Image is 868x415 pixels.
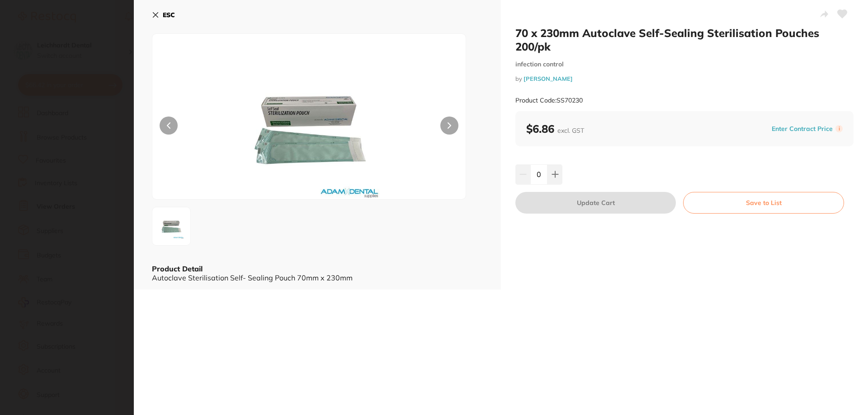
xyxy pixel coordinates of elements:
b: ESC [163,11,175,19]
div: Autoclave Sterilisation Self- Sealing Pouch 70mm x 230mm [152,274,483,282]
button: ESC [152,7,175,23]
button: Save to List [683,192,844,214]
small: Product Code: SS70230 [515,97,583,104]
b: $6.86 [526,122,584,135]
span: excl. GST [557,126,584,135]
small: infection control [515,61,854,68]
img: MzAuanBn [215,56,403,199]
button: Update Cart [515,192,676,214]
small: by [515,75,854,82]
h2: 70 x 230mm Autoclave Self-Sealing Sterilisation Pouches 200/pk [515,26,854,53]
label: i [835,125,843,132]
a: [PERSON_NAME] [524,75,573,82]
b: Product Detail [152,264,203,273]
img: MzAuanBn [155,210,188,242]
button: Enter Contract Price [769,125,835,133]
